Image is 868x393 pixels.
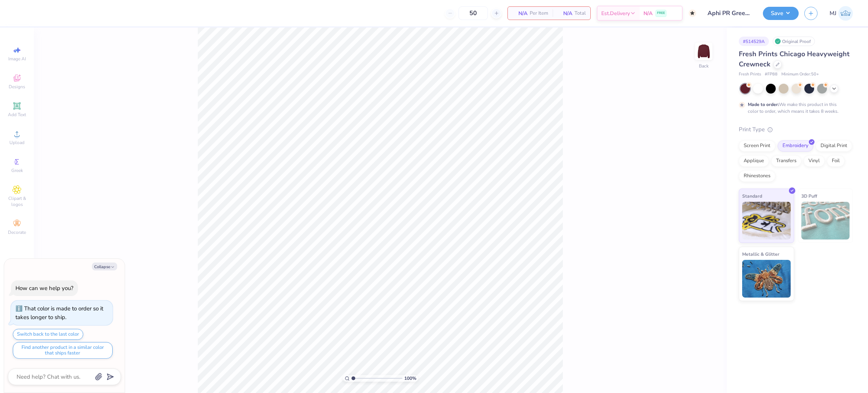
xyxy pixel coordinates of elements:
[512,9,527,17] span: N/A
[742,202,791,239] img: Standard
[8,56,26,62] span: Image AI
[827,155,845,167] div: Foil
[765,71,778,78] span: # FP88
[742,260,791,298] img: Metallic & Glitter
[781,71,819,78] span: Minimum Order: 50 +
[699,63,709,69] div: Back
[575,9,586,17] span: Total
[530,9,548,17] span: Per Item
[657,11,665,16] span: FREE
[15,305,103,321] div: That color is made to order so it takes longer to ship.
[8,112,26,118] span: Add Text
[15,284,73,292] div: How can we help you?
[458,6,488,20] input: – –
[739,170,775,182] div: Rhinestones
[771,155,801,167] div: Transfers
[830,9,836,18] span: MJ
[13,342,113,359] button: Find another product in a similar color that ships faster
[816,140,852,152] div: Digital Print
[804,155,825,167] div: Vinyl
[11,167,23,173] span: Greek
[92,263,117,270] button: Collapse
[739,125,853,134] div: Print Type
[748,101,840,115] div: We make this product in this color to order, which means it takes 8 weeks.
[8,229,26,235] span: Decorate
[702,6,757,21] input: Untitled Design
[838,6,853,21] img: Mark Joshua Mullasgo
[9,140,24,146] span: Upload
[739,49,850,69] span: Fresh Prints Chicago Heavyweight Crewneck
[739,71,761,78] span: Fresh Prints
[696,44,711,59] img: Back
[742,192,762,200] span: Standard
[778,140,813,152] div: Embroidery
[13,329,83,340] button: Switch back to the last color
[801,192,817,200] span: 3D Puff
[4,195,30,207] span: Clipart & logos
[739,140,775,152] div: Screen Print
[557,9,572,17] span: N/A
[742,250,779,258] span: Metallic & Glitter
[763,7,799,20] button: Save
[830,6,853,21] a: MJ
[739,37,769,46] div: # 514529A
[748,101,779,107] strong: Made to order:
[404,375,416,382] span: 100 %
[9,84,25,90] span: Designs
[601,9,630,17] span: Est. Delivery
[773,37,815,46] div: Original Proof
[643,9,653,17] span: N/A
[801,202,850,239] img: 3D Puff
[739,155,769,167] div: Applique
